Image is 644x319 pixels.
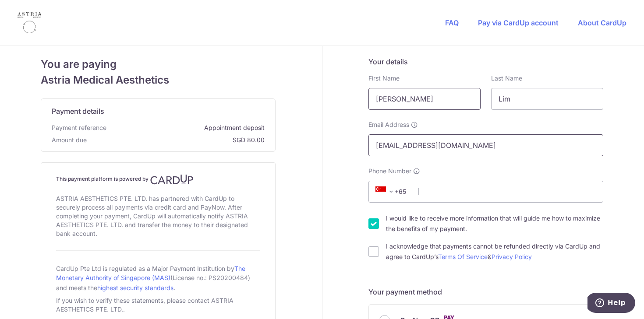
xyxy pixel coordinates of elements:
[52,136,87,144] span: Amount due
[445,18,459,27] a: FAQ
[52,106,104,116] span: Payment details
[491,74,522,83] label: Last Name
[368,120,409,129] span: Email Address
[368,287,603,297] h5: Your payment method
[56,193,260,240] div: ASTRIA AESTHETICS PTE. LTD. has partnered with CardUp to securely process all payments via credit...
[368,88,481,110] input: First name
[56,261,260,294] div: CardUp Pte Ltd is regulated as a Major Payment Institution by (License no.: PS20200484) and meets...
[56,294,260,315] div: If you wish to verify these statements, please contact ASTRIA AESTHETICS PTE. LTD..
[375,186,396,197] span: +65
[386,213,603,234] label: I would like to receive more information that will guide me how to maximize the benefits of my pa...
[492,253,532,260] a: Privacy Policy
[368,167,411,175] span: Phone Number
[438,253,488,260] a: Terms Of Service
[97,284,173,291] a: highest security standards
[52,123,106,132] span: Payment reference
[56,174,260,185] h4: This payment platform is powered by
[41,72,276,88] span: Astria Medical Aesthetics
[373,186,412,197] span: +65
[150,174,193,185] img: CardUp
[578,18,626,27] a: About CardUp
[491,88,603,110] input: Last name
[478,18,559,27] a: Pay via CardUp account
[368,56,603,67] h5: Your details
[90,136,265,144] span: SGD 80.00
[386,241,603,262] label: I acknowledge that payments cannot be refunded directly via CardUp and agree to CardUp’s &
[110,123,265,132] span: Appointment deposit
[41,56,276,72] span: You are paying
[368,134,603,156] input: Email address
[368,74,400,83] label: First Name
[587,293,635,315] iframe: Opens a widget where you can find more information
